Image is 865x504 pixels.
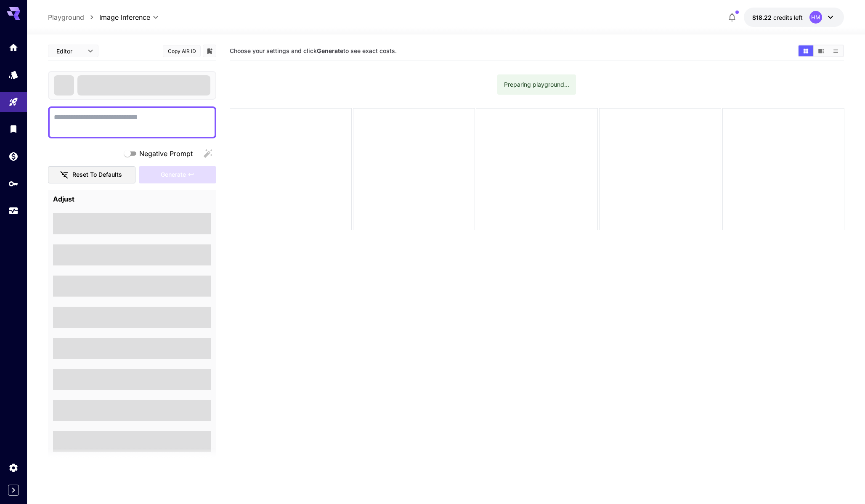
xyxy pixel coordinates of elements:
[139,149,193,159] span: Negative Prompt
[773,14,803,21] span: credits left
[799,45,813,56] button: Show images in grid view
[8,151,19,162] div: Wallet
[139,166,216,183] div: Please fill the prompt
[48,12,84,22] a: Playground
[230,47,397,54] span: Choose your settings and click to see exact costs.
[48,166,135,183] button: Reset to defaults
[8,178,19,189] div: API Keys
[504,77,569,92] div: Preparing playground...
[163,45,201,57] button: Copy AIR ID
[8,97,19,107] div: Playground
[8,42,19,53] div: Home
[8,206,19,216] div: Usage
[752,14,773,21] span: $18.22
[8,69,19,80] div: Models
[744,8,844,27] button: $18.2236HM
[814,45,828,56] button: Show images in video view
[53,195,211,204] h4: Adjust
[809,11,822,24] div: HM
[8,462,19,473] div: Settings
[8,485,19,496] button: Expand sidebar
[206,46,213,56] button: Add to library
[752,13,803,22] div: $18.2236
[798,45,844,57] div: Show images in grid viewShow images in video viewShow images in list view
[99,12,150,22] span: Image Inference
[828,45,843,56] button: Show images in list view
[48,12,99,22] nav: breadcrumb
[317,47,343,54] b: Generate
[56,47,82,56] span: Editor
[8,124,19,134] div: Library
